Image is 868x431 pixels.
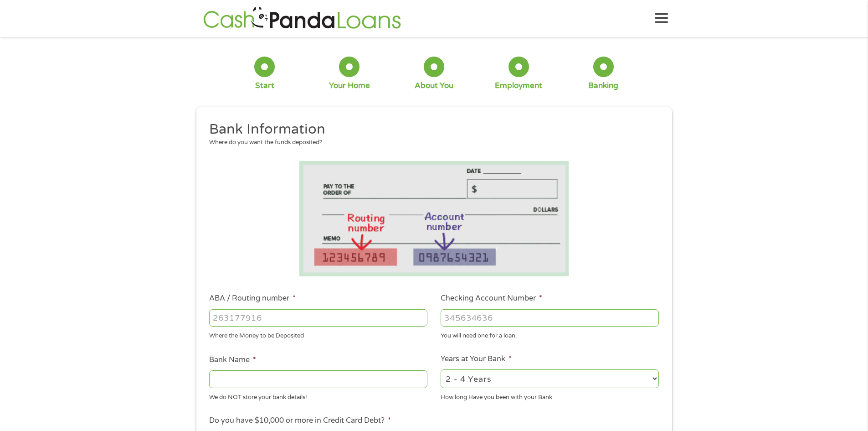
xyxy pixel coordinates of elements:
[255,81,274,91] div: Start
[209,138,652,147] div: Where do you want the funds deposited?
[209,309,427,327] input: 263177916
[415,81,453,91] div: About You
[495,81,542,91] div: Employment
[209,389,427,402] div: We do NOT store your bank details!
[209,355,256,365] label: Bank Name
[441,309,659,327] input: 345634636
[209,416,391,426] label: Do you have $10,000 or more in Credit Card Debt?
[441,328,659,341] div: You will need one for a loan.
[441,389,659,402] div: How long Have you been with your Bank
[209,294,296,303] label: ABA / Routing number
[441,294,542,303] label: Checking Account Number
[209,120,652,139] h2: Bank Information
[441,354,512,364] label: Years at Your Bank
[329,81,370,91] div: Your Home
[200,5,404,31] img: GetLoanNow Logo
[209,328,427,341] div: Where the Money to be Deposited
[588,81,618,91] div: Banking
[299,161,569,276] img: Routing number location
